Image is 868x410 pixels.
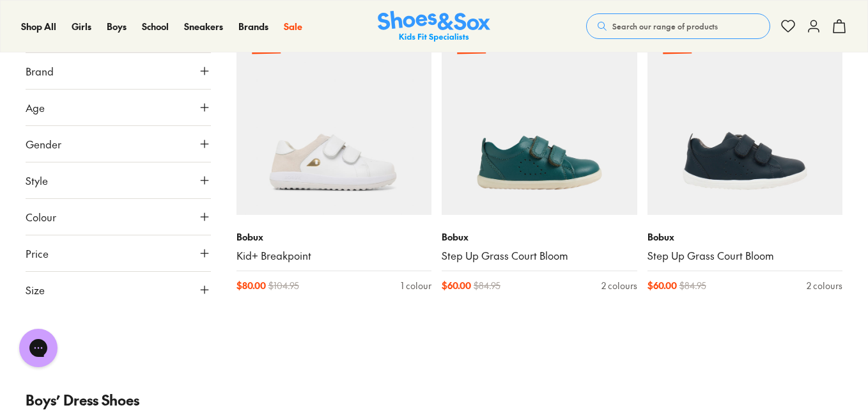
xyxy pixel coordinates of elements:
a: School [142,20,169,33]
span: Gender [26,136,61,152]
p: Bobux [236,230,432,244]
span: Boys [107,20,127,33]
a: Sale [236,20,432,216]
p: Bobux [647,230,843,244]
a: Kid+ Breakpoint [236,249,432,263]
button: Gender [26,126,211,162]
span: $ 84.95 [474,279,500,292]
p: Sale [251,35,280,54]
button: Style [26,162,211,198]
button: Search our range of products [586,13,770,39]
button: Age [26,90,211,125]
span: Sale [284,20,302,33]
span: Style [26,173,48,188]
div: 2 colours [807,279,842,292]
span: Colour [26,209,56,225]
p: Bobux [442,230,637,244]
img: SNS_Logo_Responsive.svg [378,11,490,42]
span: School [142,20,169,33]
span: Sneakers [184,20,223,33]
a: Girls [72,20,91,33]
a: Step Up Grass Court Bloom [442,249,637,263]
span: Brand [26,63,54,79]
span: $ 80.00 [236,279,266,292]
span: Search our range of products [612,20,718,32]
span: Brands [238,20,268,33]
span: Price [26,246,49,261]
a: Sale [647,20,843,216]
a: Brands [238,20,268,33]
p: Sale [457,35,486,54]
div: 1 colour [401,279,431,292]
span: $ 60.00 [442,279,471,292]
p: Sale [662,35,691,54]
span: $ 84.95 [679,279,706,292]
iframe: Gorgias live chat messenger [13,324,64,372]
a: Sale [284,20,302,33]
a: Sneakers [184,20,223,33]
span: Age [26,100,45,115]
span: Girls [72,20,91,33]
button: Colour [26,199,211,235]
span: $ 60.00 [647,279,677,292]
span: Size [26,282,45,297]
button: Size [26,272,211,308]
a: Shop All [21,20,56,33]
a: Shoes & Sox [378,11,490,42]
a: Step Up Grass Court Bloom [647,249,843,263]
button: Brand [26,53,211,89]
a: Boys [107,20,127,33]
button: Price [26,235,211,271]
div: 2 colours [601,279,637,292]
span: Shop All [21,20,56,33]
a: Sale [442,20,637,216]
span: $ 104.95 [268,279,299,292]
